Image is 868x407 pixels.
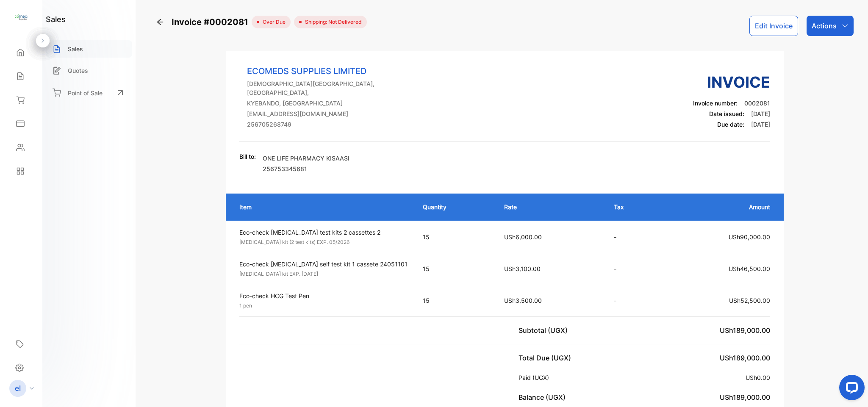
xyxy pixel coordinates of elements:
[504,233,542,241] span: USh6,000.00
[720,393,770,401] span: USh189,000.00
[15,11,28,24] img: logo
[239,228,408,237] p: Eco-check [MEDICAL_DATA] test kits 2 cassettes 2
[263,164,349,173] p: 256753345681
[519,392,569,402] p: Balance (UGX)
[614,202,651,211] p: Tax
[717,121,744,128] span: Due date:
[504,265,541,272] span: USh3,100.00
[519,373,552,382] p: Paid (UGX)
[46,62,132,79] a: Quotes
[263,154,349,163] p: ONE LIFE PHARMACY KISAASI
[693,100,738,107] span: Invoice number:
[46,14,66,25] h1: sales
[302,18,362,26] span: Shipping: Not Delivered
[729,265,770,272] span: USh46,500.00
[744,100,770,107] span: 0002081
[247,109,410,118] p: [EMAIL_ADDRESS][DOMAIN_NAME]
[172,16,252,28] span: Invoice #0002081
[749,16,798,36] button: Edit Invoice
[729,233,770,241] span: USh90,000.00
[239,202,406,211] p: Item
[423,264,488,273] p: 15
[423,202,488,211] p: Quantity
[239,270,408,278] p: [MEDICAL_DATA] kit EXP. [DATE]
[504,202,597,211] p: Rate
[614,233,651,241] p: -
[68,44,83,53] p: Sales
[751,110,770,117] span: [DATE]
[720,354,770,362] span: USh189,000.00
[239,152,256,161] p: Bill to:
[247,99,410,108] p: KYEBANDO, [GEOGRAPHIC_DATA]
[519,325,571,335] p: Subtotal (UGX)
[729,297,770,304] span: USh52,500.00
[247,120,410,129] p: 256705268749
[751,121,770,128] span: [DATE]
[247,65,410,78] p: ECOMEDS SUPPLIES LIMITED
[614,296,651,305] p: -
[709,110,744,117] span: Date issued:
[46,40,132,58] a: Sales
[423,296,488,305] p: 15
[239,291,408,300] p: Eco-check HCG Test Pen
[504,297,542,304] span: USh3,500.00
[807,16,854,36] button: Actions
[423,233,488,241] p: 15
[239,238,408,246] p: [MEDICAL_DATA] kit (2 test kits) EXP. 05/2026
[832,371,868,407] iframe: LiveChat chat widget
[239,260,408,269] p: Eco-check [MEDICAL_DATA] self test kit 1 cassete 24051101
[668,202,770,211] p: Amount
[68,66,88,75] p: Quotes
[746,374,770,381] span: USh0.00
[614,264,651,273] p: -
[15,383,21,394] p: el
[247,79,410,97] p: [DEMOGRAPHIC_DATA][GEOGRAPHIC_DATA], [GEOGRAPHIC_DATA],
[68,89,103,97] p: Point of Sale
[46,83,132,102] a: Point of Sale
[259,18,286,26] span: over due
[720,326,770,335] span: USh189,000.00
[693,71,770,94] h3: Invoice
[519,353,574,363] p: Total Due (UGX)
[239,302,408,310] p: 1 pen
[812,21,837,31] p: Actions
